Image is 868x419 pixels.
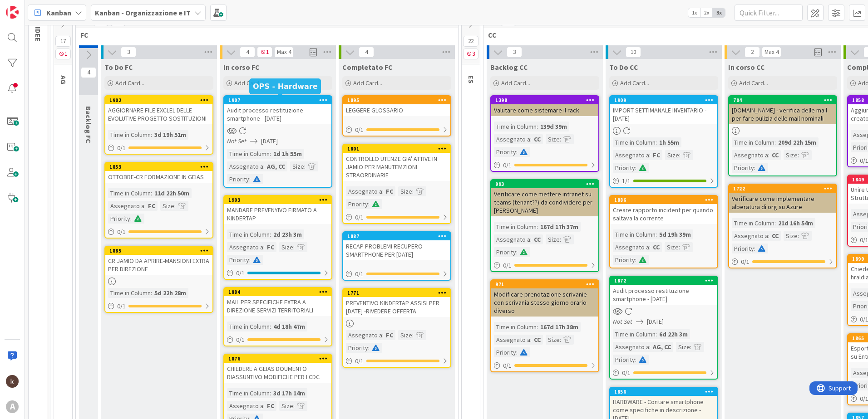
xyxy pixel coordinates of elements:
[224,288,331,316] div: 1884MAIL PER SPECIFICHE EXTRA A DIREZIONE SERVIZI TERRITORIALI
[741,257,750,267] span: 0 / 1
[290,161,304,171] div: Size
[236,268,245,278] span: 0 / 1
[346,343,368,353] div: Priority
[347,233,450,239] div: 1887
[732,244,754,253] div: Priority
[769,150,781,160] div: CC
[690,342,691,352] span: :
[227,174,249,184] div: Priority
[491,188,598,216] div: Verificare come mettere intranet su teams (tenant??) da condividere per [PERSON_NAME]
[346,199,368,209] div: Priority
[503,261,512,270] span: 0 / 1
[234,79,263,87] span: Add Card...
[610,367,717,379] div: 0/1
[610,96,717,124] div: 1909IMPORT SETTIMANALE INVENTARIO - [DATE]
[729,96,836,124] div: 704[DOMAIN_NAME] - verifica delle mail per fare pulizia delle mail nominali
[227,149,270,159] div: Time in Column
[398,186,412,196] div: Size
[227,322,270,331] div: Time in Column
[81,67,96,78] span: 4
[491,360,598,371] div: 0/1
[355,125,364,135] span: 0 / 1
[6,6,19,19] img: Visit kanbanzone.com
[109,248,212,254] div: 1885
[6,400,19,413] div: A
[359,47,374,58] span: 4
[343,124,450,136] div: 0/1
[384,186,395,196] div: FC
[343,96,450,104] div: 1895
[174,201,176,211] span: :
[105,226,212,238] div: 0/1
[491,280,598,317] div: 971Modificare prenotazione scrivanie con scrivania stesso giorno orario diverso
[613,137,656,147] div: Time in Column
[494,347,516,357] div: Priority
[609,63,638,72] span: To Do CC
[729,96,836,104] div: 704
[613,342,649,352] div: Assegnato a
[271,388,307,398] div: 3d 17h 14m
[342,63,393,72] span: Completato FC
[227,388,270,398] div: Time in Column
[656,329,657,339] span: :
[105,163,212,171] div: 1853
[152,130,188,140] div: 3d 19h 51m
[224,334,331,346] div: 0/1
[146,201,158,211] div: FC
[249,255,251,265] span: :
[610,277,717,305] div: 1872Audit processo restituzione smartphone - [DATE]
[495,181,598,187] div: 993
[729,185,836,193] div: 1722
[560,335,561,345] span: :
[368,199,370,209] span: :
[224,96,331,104] div: 1907
[491,280,598,288] div: 971
[347,146,450,152] div: 1801
[270,149,271,159] span: :
[228,97,331,103] div: 1907
[769,231,781,241] div: CC
[610,104,717,124] div: IMPORT SETTIMANALE INVENTARIO - [DATE]
[109,97,212,103] div: 1902
[108,188,151,198] div: Time in Column
[733,185,836,192] div: 1722
[495,281,598,287] div: 971
[560,134,561,144] span: :
[224,268,331,279] div: 0/1
[729,185,836,213] div: 1722Verificare come implementare alberatura di org su Azure
[463,49,478,59] span: 3
[355,213,364,222] span: 0 / 1
[59,75,68,84] span: AG
[105,247,212,255] div: 1885
[610,388,717,396] div: 1856
[355,269,364,279] span: 0 / 1
[768,231,769,241] span: :
[729,256,836,268] div: 0/1
[620,79,649,87] span: Add Card...
[343,289,450,317] div: 1771PREVENTIVO KINDERTAP ASSISI PER [DATE] -RIVEDERE OFFERTA
[665,150,679,160] div: Size
[491,160,598,171] div: 0/1
[776,137,819,147] div: 209d 22h 15m
[613,317,632,326] i: Not Set
[80,30,447,39] span: FC
[754,244,755,253] span: :
[610,277,717,285] div: 1872
[223,63,260,72] span: In corso FC
[105,301,212,312] div: 0/1
[105,247,212,275] div: 1885CR JAMIO DA APRIRE-MANSIONI EXTRA PER DIREZIONE
[635,355,636,365] span: :
[635,163,636,173] span: :
[55,49,71,59] span: 1
[224,296,331,316] div: MAIL PER SPECIFICHE EXTRA A DIREZIONE SERVIZI TERRITORIALI
[151,288,152,298] span: :
[398,330,412,340] div: Size
[151,188,152,198] span: :
[227,229,270,239] div: Time in Column
[491,104,598,116] div: Valutare come sistemare il rack
[491,288,598,317] div: Modificare prenotazione scrivanie con scrivania stesso giorno orario diverso
[610,285,717,305] div: Audit processo restituzione smartphone - [DATE]
[622,176,631,186] span: 1 / 1
[253,82,317,91] h5: OPS - Hardware
[343,96,450,116] div: 1895LEGGERE GLOSSARIO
